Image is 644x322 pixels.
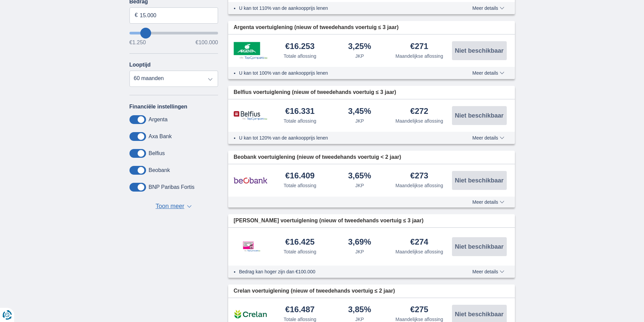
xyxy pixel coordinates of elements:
span: €100.000 [195,40,218,45]
span: Niet beschikbaar [455,113,503,119]
img: product.pl.alt Beobank [234,172,267,189]
div: Totale aflossing [284,118,316,124]
label: Financiële instellingen [129,104,188,110]
button: Toon meer ▼ [153,202,194,211]
span: Niet beschikbaar [455,244,503,250]
input: wantToBorrow [129,32,218,34]
label: BNP Paribas Fortis [149,184,195,190]
div: €16.487 [285,305,315,315]
div: 3,85% [348,305,371,315]
button: Niet beschikbaar [452,237,507,256]
div: 3,25% [348,42,371,51]
button: Meer details [467,5,509,11]
div: €16.331 [285,107,315,116]
button: Niet beschikbaar [452,106,507,125]
img: product.pl.alt Leemans Kredieten [234,234,267,259]
span: Meer details [472,135,504,140]
span: Niet beschikbaar [455,311,503,317]
span: € [135,11,138,19]
button: Niet beschikbaar [452,41,507,60]
button: Meer details [467,199,509,205]
div: €274 [410,238,428,247]
div: Maandelijkse aflossing [396,118,443,124]
div: €16.409 [285,172,315,181]
div: Totale aflossing [284,182,316,189]
div: €273 [410,172,428,181]
span: Niet beschikbaar [455,48,503,54]
span: Meer details [472,269,504,274]
span: Argenta voertuiglening (nieuw of tweedehands voertuig ≤ 3 jaar) [234,24,399,31]
span: [PERSON_NAME] voertuiglening (nieuw of tweedehands voertuig ≤ 3 jaar) [234,217,424,225]
span: Beobank voertuiglening (nieuw of tweedehands voertuig < 2 jaar) [234,153,401,161]
div: 3,45% [348,107,371,116]
label: Argenta [149,117,168,123]
span: €1.250 [129,40,146,45]
span: Meer details [472,6,504,10]
div: €272 [410,107,428,116]
div: 3,69% [348,238,371,247]
div: Totale aflossing [284,53,316,59]
div: Maandelijkse aflossing [396,182,443,189]
div: 3,65% [348,172,371,181]
li: U kan tot 120% van de aankoopprijs lenen [239,134,448,141]
label: Beobank [149,167,170,173]
div: JKP [355,53,364,59]
div: €275 [410,305,428,315]
span: Meer details [472,200,504,204]
div: €16.253 [285,42,315,51]
div: Maandelijkse aflossing [396,53,443,59]
span: Toon meer [156,202,184,211]
button: Meer details [467,269,509,274]
div: JKP [355,118,364,124]
div: JKP [355,182,364,189]
span: Niet beschikbaar [455,177,503,183]
li: Bedrag kan hoger zijn dan €100.000 [239,268,448,275]
div: Maandelijkse aflossing [396,248,443,255]
button: Meer details [467,135,509,141]
span: Crelan voertuiglening (nieuw of tweedehands voertuig ≤ 2 jaar) [234,287,395,295]
label: Looptijd [129,62,151,68]
span: Meer details [472,71,504,75]
label: Axa Bank [149,133,172,140]
div: JKP [355,248,364,255]
span: Belfius voertuiglening (nieuw of tweedehands voertuig ≤ 3 jaar) [234,89,396,96]
button: Niet beschikbaar [452,171,507,190]
img: product.pl.alt Belfius [234,111,267,121]
li: U kan tot 100% van de aankoopprijs lenen [239,70,448,76]
div: Totale aflossing [284,248,316,255]
img: product.pl.alt Argenta [234,42,267,59]
li: U kan tot 110% van de aankoopprijs lenen [239,5,448,11]
div: €271 [410,42,428,51]
button: Meer details [467,70,509,76]
span: ▼ [187,205,192,208]
div: €16.425 [285,238,315,247]
label: Belfius [149,150,165,156]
